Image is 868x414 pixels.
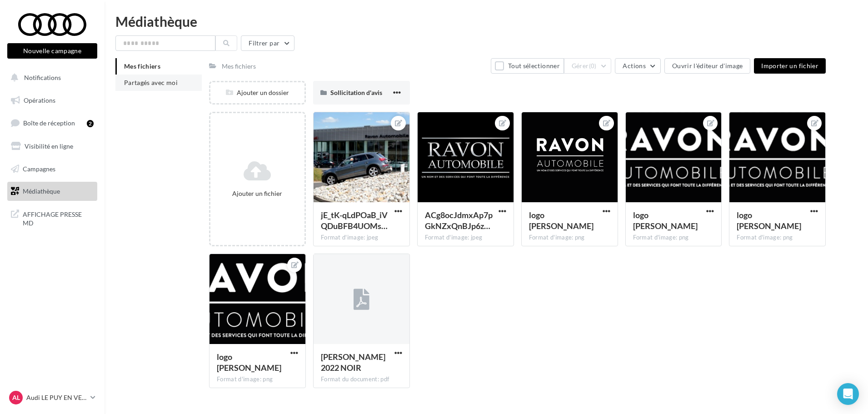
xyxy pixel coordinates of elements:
div: Ajouter un fichier [214,189,301,198]
span: logo RAVON [529,210,594,231]
a: Médiathèque [5,182,99,201]
div: Format du document: pdf [321,375,402,384]
span: Campagnes [23,165,55,172]
div: Format d'image: jpeg [321,234,402,242]
button: Tout sélectionner [491,58,564,74]
span: Boîte de réception [23,119,75,127]
button: Gérer(0) [564,58,612,74]
p: Audi LE PUY EN VELAY [26,393,87,402]
button: Notifications [5,68,95,87]
div: Format d'image: png [737,234,818,242]
span: Notifications [24,74,61,81]
span: Opérations [24,96,55,104]
span: AL [12,393,20,402]
div: Format d'image: jpeg [425,234,506,242]
span: Actions [623,62,645,70]
span: logo RAVON [217,352,281,373]
a: Opérations [5,91,99,110]
span: logo RAVON [737,210,801,231]
button: Filtrer par [241,35,294,51]
div: 2 [87,120,94,127]
span: Mes fichiers [124,62,160,70]
span: Visibilité en ligne [25,142,73,150]
button: Importer un fichier [754,58,826,74]
span: logo RAVON [633,210,698,231]
a: Visibilité en ligne [5,137,99,156]
span: RAVON 2022 NOIR [321,352,385,373]
button: Actions [615,58,660,74]
span: Médiathèque [23,187,60,195]
a: Boîte de réception2 [5,113,99,133]
div: Format d'image: png [633,234,714,242]
span: AFFICHAGE PRESSE MD [23,208,94,228]
span: jE_tK-qLdPOaB_iVQDuBFB4UOMszpQpiymrmwhhK-VZlF0VCA9BnsDuT2F9PuVmPhidHn4zBRQT-ogPSYg=s0 [321,210,388,231]
div: Open Intercom Messenger [837,383,859,405]
div: Mes fichiers [222,62,256,71]
div: Format d'image: png [529,234,610,242]
a: Campagnes [5,160,99,179]
span: Partagés avec moi [124,79,178,86]
div: Format d'image: png [217,375,298,384]
button: Ouvrir l'éditeur d'image [664,58,750,74]
span: Sollicitation d'avis [330,89,382,96]
button: Nouvelle campagne [7,43,97,59]
span: Importer un fichier [761,62,818,70]
span: ACg8ocJdmxAp7pGkNZxQnBJp6zYnLnH2zqP9kkLrTQ1RyJ2IIeFyrLo8 [425,210,493,231]
div: Ajouter un dossier [210,88,304,97]
span: (0) [589,62,597,70]
a: AL Audi LE PUY EN VELAY [7,389,97,406]
a: AFFICHAGE PRESSE MD [5,205,99,231]
div: Médiathèque [115,15,857,28]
